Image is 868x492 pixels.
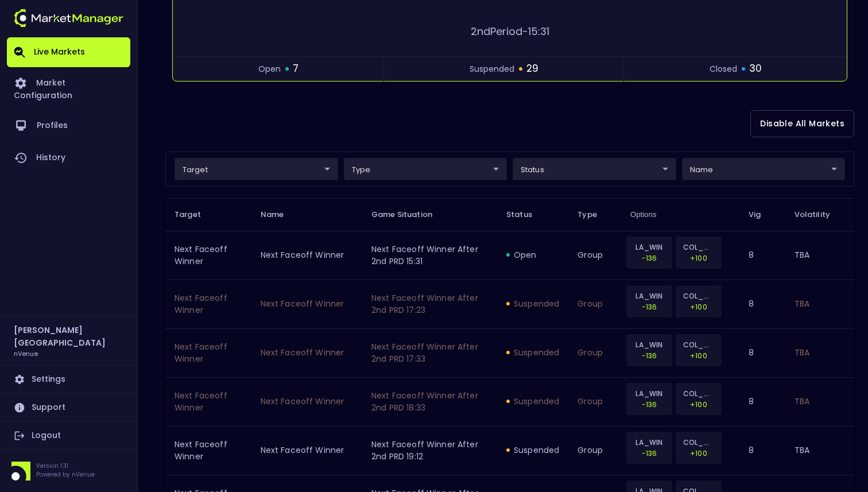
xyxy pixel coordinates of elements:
[683,388,714,399] p: COL_WIN
[513,158,676,180] div: target
[251,328,363,377] td: Next Faceoff Winner
[506,210,547,220] span: Status
[506,347,559,358] div: suspended
[165,328,251,377] td: Next Faceoff Winner
[739,377,785,426] td: 8
[739,426,785,475] td: 8
[258,63,281,75] span: open
[710,63,737,75] span: closed
[14,349,38,358] h3: nVenue
[251,426,363,475] td: Next Faceoff Winner
[506,249,559,261] div: open
[785,231,854,280] td: TBA
[634,388,665,399] p: LA_WIN
[634,399,665,410] p: -136
[261,210,299,220] span: Name
[165,280,251,328] td: Next Faceoff Winner
[634,437,665,448] p: LA_WIN
[621,198,739,231] th: Options
[682,158,846,180] div: target
[7,37,130,67] a: Live Markets
[506,298,559,309] div: suspended
[522,24,528,38] span: -
[528,24,549,38] span: 15:31
[785,426,854,475] td: TBA
[470,63,514,75] span: suspended
[634,339,665,350] p: LA_WIN
[165,377,251,426] td: Next Faceoff Winner
[362,426,497,475] td: Next Faceoff Winner After 2nd PRD 19:12
[683,350,714,361] p: +100
[251,377,363,426] td: Next Faceoff Winner
[526,61,538,76] span: 29
[683,339,714,350] p: COL_WIN
[634,448,665,459] p: -136
[175,158,338,180] div: target
[683,448,714,459] p: +100
[506,444,559,456] div: suspended
[362,377,497,426] td: Next Faceoff Winner After 2nd PRD 18:33
[293,61,299,76] span: 7
[7,422,130,450] a: Logout
[7,394,130,421] a: Support
[568,377,621,426] td: group
[634,253,665,264] p: -136
[750,110,854,137] button: Disable All Markets
[739,280,785,328] td: 8
[14,9,123,27] img: logo
[785,328,854,377] td: TBA
[165,426,251,475] td: Next Faceoff Winner
[634,242,665,253] p: LA_WIN
[165,231,251,280] td: Next Faceoff Winner
[251,280,363,328] td: Next Faceoff Winner
[36,470,95,479] p: Powered by nVenue
[344,158,507,180] div: target
[371,210,447,220] span: Game Situation
[739,231,785,280] td: 8
[683,242,714,253] p: COL_WIN
[362,280,497,328] td: Next Faceoff Winner After 2nd PRD 17:23
[795,210,845,220] span: Volatility
[739,328,785,377] td: 8
[7,67,130,110] a: Market Configuration
[471,24,522,38] span: 2nd Period
[578,210,612,220] span: Type
[7,142,130,174] a: History
[362,231,497,280] td: Next Faceoff Winner After 2nd PRD 15:31
[683,253,714,264] p: +100
[7,110,130,142] a: Profiles
[7,366,130,393] a: Settings
[683,437,714,448] p: COL_WIN
[683,399,714,410] p: +100
[568,426,621,475] td: group
[749,210,776,220] span: Vig
[7,462,130,481] div: Version 1.31Powered by nVenue
[251,231,363,280] td: Next Faceoff Winner
[634,301,665,312] p: -136
[749,61,762,76] span: 30
[634,350,665,361] p: -136
[568,280,621,328] td: group
[785,280,854,328] td: TBA
[683,301,714,312] p: +100
[175,210,216,220] span: Target
[36,462,95,470] p: Version 1.31
[785,377,854,426] td: TBA
[683,290,714,301] p: COL_WIN
[14,324,123,349] h2: [PERSON_NAME] [GEOGRAPHIC_DATA]
[506,396,559,407] div: suspended
[568,328,621,377] td: group
[634,290,665,301] p: LA_WIN
[568,231,621,280] td: group
[362,328,497,377] td: Next Faceoff Winner After 2nd PRD 17:33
